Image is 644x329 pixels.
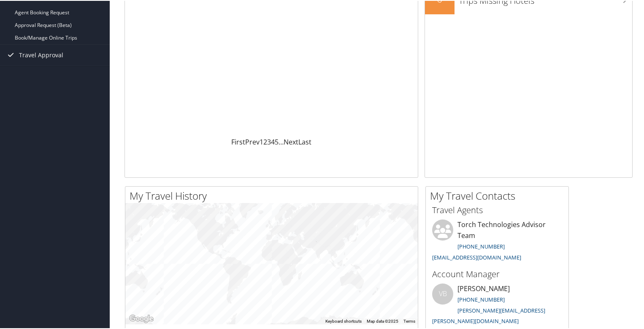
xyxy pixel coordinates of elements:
[284,136,298,146] a: Next
[275,136,279,146] a: 5
[432,283,453,304] div: VB
[367,318,398,323] span: Map data ©2025
[430,188,568,202] h2: My Travel Contacts
[428,219,566,264] li: Torch Technologies Advisor Team
[325,318,362,324] button: Keyboard shortcuts
[127,313,155,324] img: Google
[432,306,545,324] a: [PERSON_NAME][EMAIL_ADDRESS][PERSON_NAME][DOMAIN_NAME]
[279,136,284,146] span: …
[267,136,271,146] a: 3
[245,136,260,146] a: Prev
[432,203,562,215] h3: Travel Agents
[403,318,415,323] a: Terms (opens in new tab)
[271,136,275,146] a: 4
[260,136,263,146] a: 1
[432,253,521,260] a: [EMAIL_ADDRESS][DOMAIN_NAME]
[130,188,418,202] h2: My Travel History
[298,136,311,146] a: Last
[457,295,505,302] a: [PHONE_NUMBER]
[457,242,505,249] a: [PHONE_NUMBER]
[428,283,566,328] li: [PERSON_NAME]
[19,44,63,65] span: Travel Approval
[231,136,245,146] a: First
[127,313,155,324] a: Open this area in Google Maps (opens a new window)
[263,136,267,146] a: 2
[432,267,562,279] h3: Account Manager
